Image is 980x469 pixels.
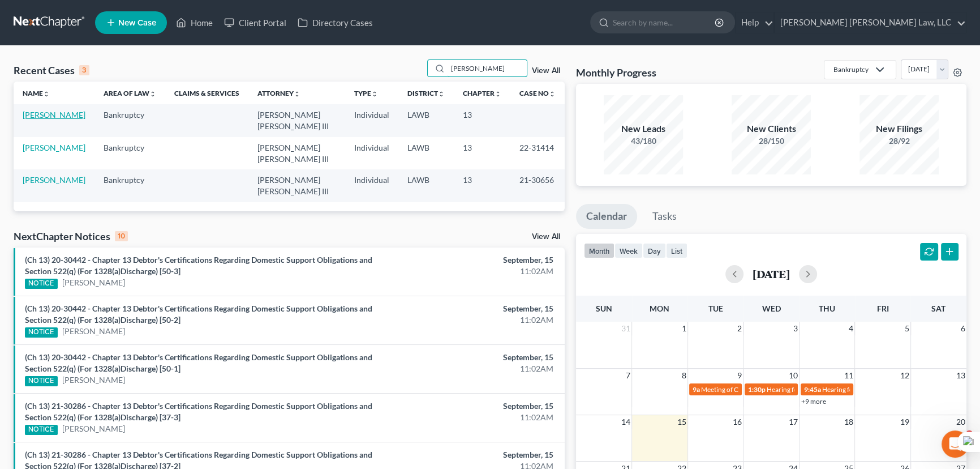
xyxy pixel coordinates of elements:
span: 19 [899,415,910,429]
span: 11 [843,369,854,382]
i: unfold_more [495,91,501,97]
div: September, 15 [385,254,553,266]
td: Individual [345,104,398,137]
div: 11:02AM [385,314,553,326]
span: Hearing for [PERSON_NAME] & [PERSON_NAME] [822,385,970,394]
div: Recent Cases [14,63,89,77]
a: Chapterunfold_more [463,89,501,97]
a: Attorneyunfold_more [257,89,300,97]
h3: Monthly Progress [576,66,656,79]
div: 10 [115,231,128,241]
a: [PERSON_NAME] [23,110,85,120]
a: Client Portal [218,12,292,33]
th: Claims & Services [165,82,248,104]
span: 18 [843,415,854,429]
td: [PERSON_NAME] [PERSON_NAME] III [248,137,345,169]
span: 17 [788,415,799,429]
span: 16 [732,415,743,429]
span: 4 [965,430,974,440]
td: [PERSON_NAME] [PERSON_NAME] III [248,169,345,202]
span: 9a [693,385,700,394]
a: [PERSON_NAME] [23,175,85,185]
span: 20 [955,415,966,429]
td: 13 [454,137,510,169]
div: September, 15 [385,449,553,461]
a: View All [532,67,560,75]
span: 1:30p [748,385,766,394]
span: Sun [596,304,612,313]
span: New Case [118,19,156,27]
span: 9 [736,369,743,382]
div: NOTICE [25,327,58,338]
a: Area of Lawunfold_more [104,89,156,97]
a: (Ch 13) 20-30442 - Chapter 13 Debtor's Certifications Regarding Domestic Support Obligations and ... [25,352,372,373]
span: Meeting of Creditors for [PERSON_NAME] [701,385,827,394]
td: Bankruptcy [94,169,165,202]
div: 11:02AM [385,266,553,277]
a: +9 more [801,397,826,406]
a: [PERSON_NAME] [23,143,85,152]
td: Individual [345,169,398,202]
td: Bankruptcy [94,137,165,169]
span: 7 [625,369,631,382]
span: Fri [877,304,889,313]
a: [PERSON_NAME] [PERSON_NAME] Law, LLC [775,12,966,33]
span: Tue [708,304,723,313]
span: Mon [650,304,669,313]
td: [PERSON_NAME] [PERSON_NAME] III [248,104,345,137]
a: Directory Cases [292,12,379,33]
span: 13 [955,369,966,382]
div: 28/92 [859,135,939,147]
span: Hearing for [PERSON_NAME] [767,385,855,394]
span: 9:45a [804,385,821,394]
a: (Ch 13) 20-30442 - Chapter 13 Debtor's Certifications Regarding Domestic Support Obligations and ... [25,304,372,325]
span: Wed [762,304,780,313]
td: 13 [454,169,510,202]
td: 21-30656 [510,169,565,202]
input: Search by name... [448,60,527,76]
iframe: Intercom live chat [942,430,969,458]
span: 2 [736,322,743,335]
button: day [643,243,666,258]
div: NOTICE [25,279,58,289]
div: New Clients [732,122,811,135]
span: Sat [931,304,945,313]
div: 3 [79,65,89,75]
div: NOTICE [25,425,58,435]
td: Bankruptcy [94,104,165,137]
i: unfold_more [549,91,556,97]
a: Home [170,12,218,33]
td: LAWB [398,169,454,202]
span: 4 [848,322,854,335]
a: Typeunfold_more [354,89,378,97]
span: Thu [819,304,835,313]
span: 15 [676,415,687,429]
td: 22-31414 [510,137,565,169]
div: NextChapter Notices [14,229,128,243]
a: (Ch 13) 21-30286 - Chapter 13 Debtor's Certifications Regarding Domestic Support Obligations and ... [25,401,372,422]
a: [PERSON_NAME] [62,277,125,288]
div: September, 15 [385,303,553,314]
div: New Leads [604,122,683,135]
a: (Ch 13) 20-30442 - Chapter 13 Debtor's Certifications Regarding Domestic Support Obligations and ... [25,255,372,276]
button: list [666,243,687,258]
a: Nameunfold_more [23,89,50,97]
a: Tasks [642,204,687,229]
div: 43/180 [604,135,683,147]
span: 12 [899,369,910,382]
div: 11:02AM [385,363,553,374]
td: Individual [345,137,398,169]
div: Bankruptcy [833,65,869,74]
div: 11:02AM [385,412,553,423]
i: unfold_more [149,91,156,97]
i: unfold_more [294,91,300,97]
div: NOTICE [25,376,58,386]
i: unfold_more [438,91,445,97]
div: September, 15 [385,352,553,363]
span: 1 [681,322,687,335]
td: 13 [454,104,510,137]
button: month [584,243,614,258]
a: [PERSON_NAME] [62,326,125,337]
div: September, 15 [385,400,553,412]
span: 10 [788,369,799,382]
